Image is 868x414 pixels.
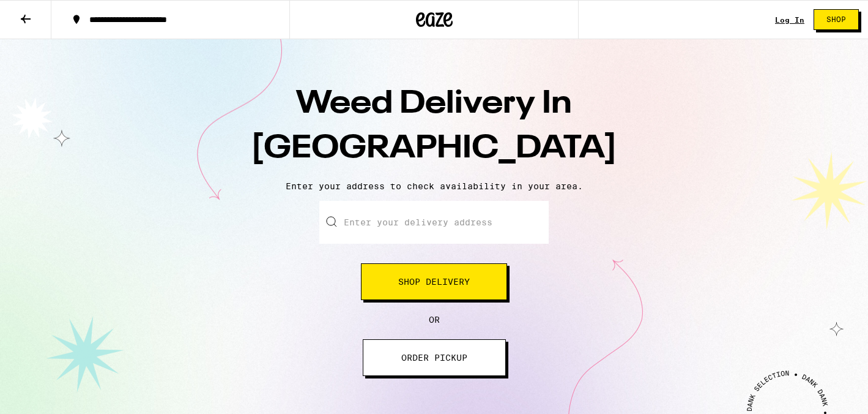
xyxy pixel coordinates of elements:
[361,263,507,300] button: Shop Delivery
[363,339,506,376] button: ORDER PICKUP
[12,181,856,191] p: Enter your address to check availability in your area.
[220,82,648,171] h1: Weed Delivery In
[826,16,846,23] span: Shop
[814,9,859,30] button: Shop
[398,277,470,286] span: Shop Delivery
[429,315,440,325] span: OR
[775,16,804,24] a: Log In
[804,9,868,30] a: Shop
[401,353,467,362] span: ORDER PICKUP
[251,133,617,165] span: [GEOGRAPHIC_DATA]
[319,201,549,244] input: Enter your delivery address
